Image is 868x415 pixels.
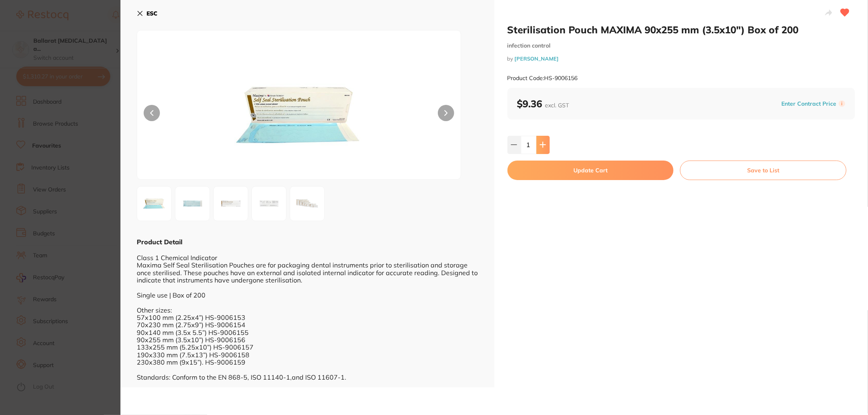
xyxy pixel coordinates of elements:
b: $9.36 [517,98,569,110]
b: Product Detail [137,238,182,246]
button: Save to List [680,161,846,180]
img: NTZfMi5qcGc [178,189,207,218]
img: NTZfNC5qcGc [254,189,284,218]
div: Class 1 Chemical Indicator Maxima Self Seal Sterilisation Pouches are for packaging dental instru... [137,246,478,381]
a: [PERSON_NAME] [515,55,559,62]
img: IGNvcHkuanBn [293,189,322,218]
h2: Sterilisation Pouch MAXIMA 90x255 mm (3.5x10") Box of 200 [507,24,855,36]
small: infection control [507,42,855,49]
img: NTYuanBn [202,51,396,179]
button: ESC [137,7,157,20]
small: by [507,56,855,62]
button: Enter Contract Price [779,100,839,108]
button: Update Cart [507,161,674,180]
label: i [839,100,845,107]
img: NTYuanBn [140,189,169,218]
b: ESC [146,10,157,17]
span: excl. GST [545,102,569,109]
small: Product Code: HS-9006156 [507,75,578,82]
img: NTZfMy5qcGc [216,189,245,218]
